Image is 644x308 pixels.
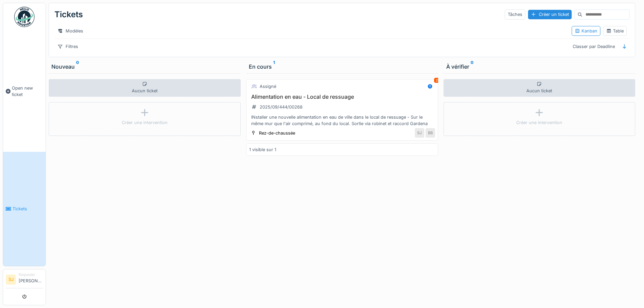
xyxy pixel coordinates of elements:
div: Classer par Deadline [570,42,618,51]
div: 1 visible sur 1 [249,146,276,153]
div: INstaller une nouvelle alimentation en eau de ville dans le local de ressuage - Sur le même mur q... [249,114,435,127]
a: Open new ticket [3,31,46,152]
div: Créer un ticket [528,10,572,19]
h3: Alimentation en eau - Local de ressuage [249,94,435,100]
sup: 0 [471,63,474,71]
div: BB [426,128,435,138]
sup: 1 [273,63,275,71]
div: En cours [249,63,435,71]
div: Tâches [505,9,525,19]
div: Aucun ticket [49,79,241,97]
li: [PERSON_NAME] [19,272,43,287]
div: Aucun ticket [444,79,636,97]
div: SJ [415,128,424,138]
div: Rez-de-chaussée [259,130,295,136]
div: 2 [434,78,439,83]
div: Filtres [54,42,81,51]
div: Nouveau [51,63,238,71]
a: SJ Requester[PERSON_NAME] [6,272,43,288]
div: Créer une intervention [516,119,562,126]
div: Table [606,28,624,34]
a: Tickets [3,152,46,266]
img: Badge_color-CXgf-gQk.svg [14,7,34,27]
li: SJ [6,275,16,285]
div: Assigné [260,83,276,90]
div: Créer une intervention [122,119,168,126]
div: Tickets [54,6,83,23]
div: À vérifier [446,63,633,71]
div: Modèles [54,26,86,36]
span: Open new ticket [12,85,43,98]
span: Tickets [13,206,43,212]
div: Requester [19,272,43,277]
sup: 0 [76,63,79,71]
div: 2025/09/444/00268 [260,104,303,110]
div: Kanban [575,28,597,34]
